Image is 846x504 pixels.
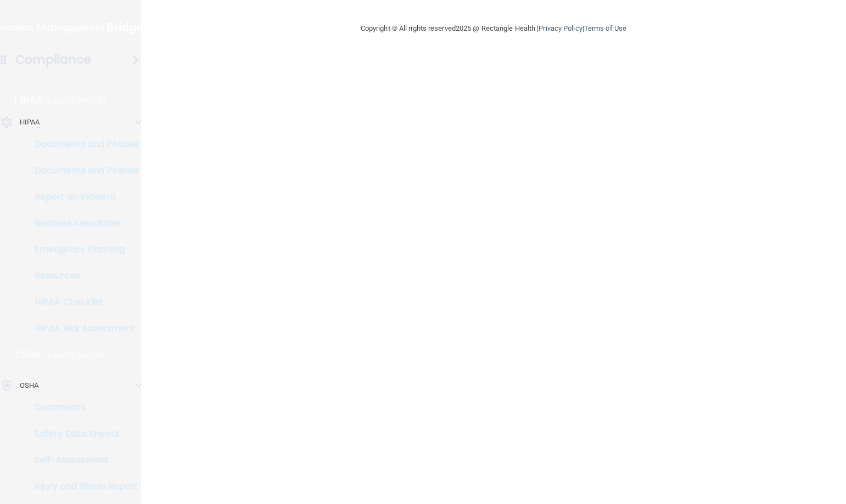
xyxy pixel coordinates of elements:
p: Business Associates [7,218,157,229]
p: Emergency Planning [7,244,157,255]
p: Documents and Policies [7,139,157,150]
p: HIPAA [15,94,43,107]
p: OSHA [15,348,42,361]
p: Resources [7,270,157,281]
p: Safety Data Sheets [7,428,157,439]
h4: Compliance [15,52,92,67]
p: OSHA [20,379,38,392]
p: Learn More! [48,94,107,107]
div: Copyright © All rights reserved 2025 @ Rectangle Health | | [293,11,694,46]
p: Injury and Illness Report [7,481,157,492]
p: Self-Assessment [7,455,157,466]
p: HIPAA [20,116,40,129]
p: HIPAA Checklist [7,297,157,308]
p: HIPAA Risk Assessment [7,323,157,334]
p: Documents [7,402,157,413]
p: Report an Incident [7,191,157,202]
p: Learn More! [48,348,106,361]
a: Privacy Policy [539,24,582,32]
a: Terms of Use [584,24,626,32]
p: Documents and Policies [7,165,157,176]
